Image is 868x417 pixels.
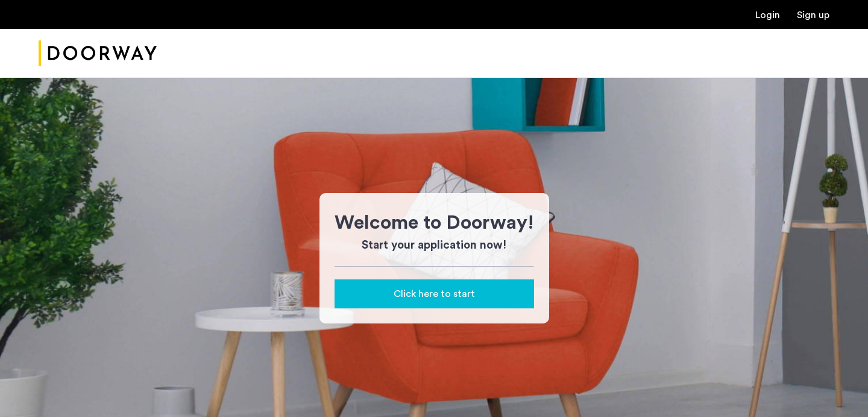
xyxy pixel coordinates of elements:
img: logo [39,31,157,76]
a: Cazamio Logo [39,31,157,76]
button: button [335,279,534,308]
span: Click here to start [394,287,475,301]
a: Login [755,10,780,20]
h1: Welcome to Doorway! [335,208,534,237]
a: Registration [797,10,829,20]
h3: Start your application now! [335,237,534,254]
